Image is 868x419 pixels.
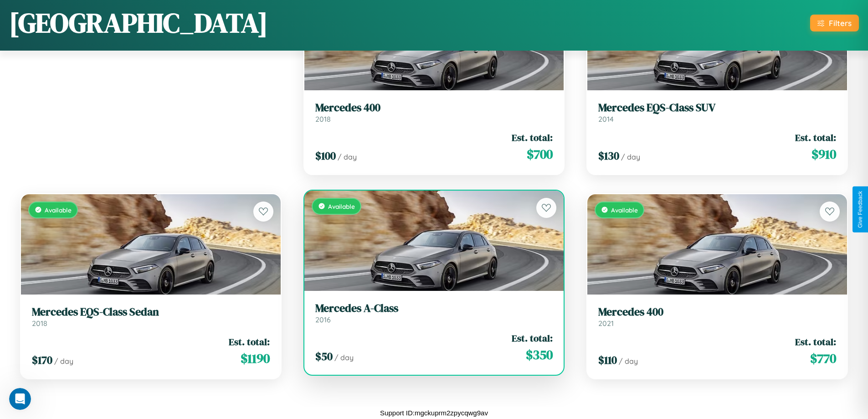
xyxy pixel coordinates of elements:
span: Available [45,206,72,214]
span: 2021 [598,319,614,328]
span: $ 700 [527,145,553,163]
span: $ 50 [315,349,333,364]
button: Filters [810,15,859,31]
span: Available [611,206,638,214]
span: / day [338,152,357,161]
span: $ 1190 [241,349,270,367]
a: Mercedes A-Class2016 [315,302,553,324]
h1: [GEOGRAPHIC_DATA] [9,4,268,41]
a: Mercedes EQS-Class Sedan2018 [32,305,270,328]
h3: Mercedes 400 [315,101,553,114]
span: 2018 [32,319,47,328]
div: Give Feedback [857,191,863,228]
span: Est. total: [512,331,553,345]
span: Est. total: [795,131,836,144]
h3: Mercedes EQS-Class Sedan [32,305,270,319]
a: Mercedes EQS-Class SUV2014 [598,101,836,124]
span: $ 100 [315,148,336,163]
span: $ 910 [812,145,836,163]
a: Mercedes 4002021 [598,305,836,328]
h3: Mercedes A-Class [315,302,553,315]
h3: Mercedes EQS-Class SUV [598,101,836,114]
span: $ 170 [32,352,52,367]
span: Available [328,202,355,210]
p: Support ID: mgckuprm2zpycqwg9av [380,407,488,419]
a: Mercedes 4002018 [315,101,553,124]
span: / day [334,353,354,362]
span: 2018 [315,114,331,124]
span: $ 110 [598,352,617,367]
iframe: Intercom live chat [9,388,31,410]
span: Est. total: [229,335,270,348]
span: $ 130 [598,148,619,163]
span: $ 350 [526,346,553,364]
span: / day [619,357,638,366]
span: Est. total: [795,335,836,348]
span: 2014 [598,114,614,124]
span: Est. total: [512,131,553,144]
div: Filters [829,18,852,28]
span: $ 770 [810,349,836,367]
span: / day [621,152,640,161]
span: / day [54,357,73,366]
h3: Mercedes 400 [598,305,836,319]
span: 2016 [315,315,331,324]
